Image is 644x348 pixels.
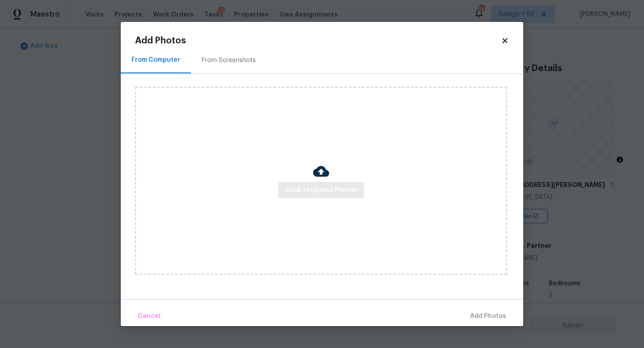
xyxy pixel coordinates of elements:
[135,36,501,45] h2: Add Photos
[278,182,364,199] button: Click to Upload Photos
[202,56,256,65] div: From Screenshots
[134,307,164,326] button: Cancel
[285,185,357,196] span: Click to Upload Photos
[131,55,180,64] div: From Computer
[138,311,161,322] span: Cancel
[313,163,329,179] img: Cloud Upload Icon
